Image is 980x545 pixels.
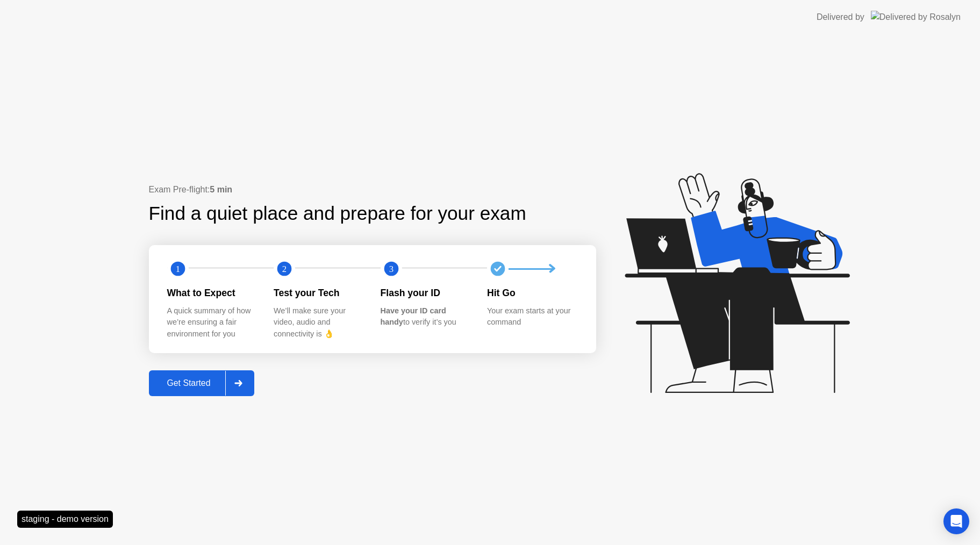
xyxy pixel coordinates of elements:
[871,11,961,23] img: Delivered by Rosalyn
[389,264,393,274] text: 3
[210,185,232,194] b: 5 min
[817,11,864,24] div: Delivered by
[167,286,257,300] div: What to Expect
[149,370,255,396] button: Get Started
[381,286,470,300] div: Flash your ID
[487,286,577,300] div: Hit Go
[487,305,577,328] div: Your exam starts at your command
[381,305,470,328] div: to verify it’s you
[274,286,363,300] div: Test your Tech
[167,305,257,340] div: A quick summary of how we’re ensuring a fair environment for you
[149,183,596,196] div: Exam Pre-flight:
[149,199,528,228] div: Find a quiet place and prepare for your exam
[152,378,226,388] div: Get Started
[17,511,113,528] div: staging - demo version
[282,264,287,274] text: 2
[274,305,363,340] div: We’ll make sure your video, audio and connectivity is 👌
[175,264,180,274] text: 1
[381,306,446,327] b: Have your ID card handy
[943,508,969,534] div: Open Intercom Messenger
